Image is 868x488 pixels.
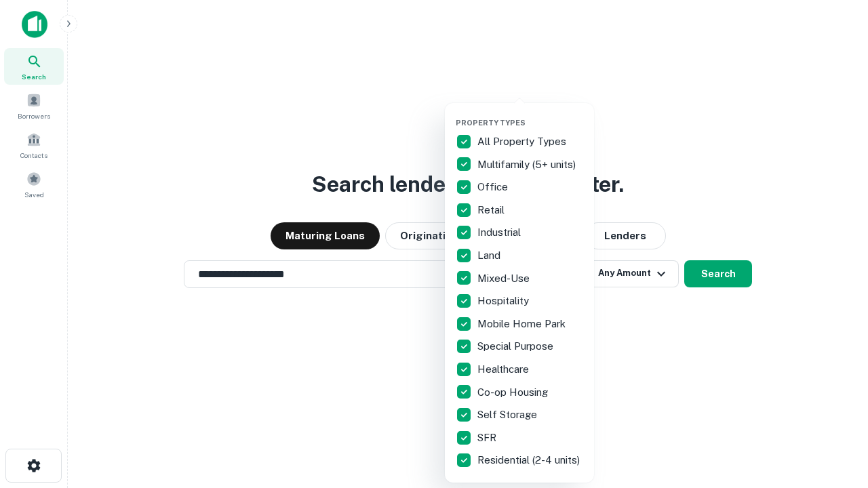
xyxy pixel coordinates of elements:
span: Property Types [456,119,526,127]
p: Special Purpose [477,338,556,354]
p: SFR [477,430,499,446]
p: Self Storage [477,407,540,423]
p: Industrial [477,224,524,241]
p: Co-op Housing [477,384,551,401]
p: Mobile Home Park [477,316,568,332]
p: Healthcare [477,361,532,378]
iframe: Chat Widget [800,380,868,445]
p: Mixed-Use [477,270,532,287]
p: All Property Types [477,134,569,150]
p: Multifamily (5+ units) [477,157,578,173]
p: Land [477,247,503,264]
p: Residential (2-4 units) [477,452,583,468]
p: Retail [477,202,507,218]
p: Office [477,179,511,195]
p: Hospitality [477,293,532,309]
